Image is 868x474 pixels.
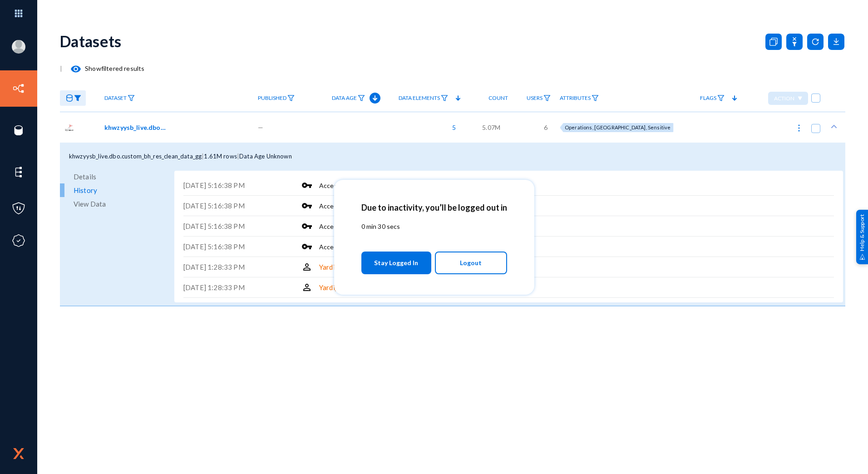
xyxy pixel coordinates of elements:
button: Logout [435,252,507,274]
span: Stay Logged In [374,255,418,271]
h2: Due to inactivity, you’ll be logged out in [361,202,507,212]
span: Logout [460,255,482,271]
p: 0 min 30 secs [361,222,507,231]
button: Stay Logged In [361,252,432,274]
